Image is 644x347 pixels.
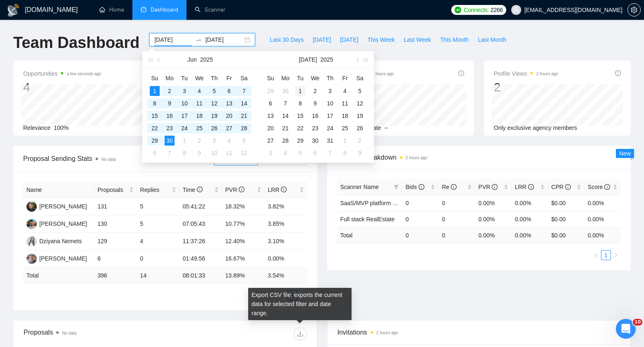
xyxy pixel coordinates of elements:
td: 2025-06-29 [147,134,162,147]
li: 1 [601,250,611,260]
th: Mo [278,72,293,85]
span: Last Week [404,35,431,44]
th: Th [323,72,338,85]
td: 131 [94,198,137,215]
td: 2025-07-19 [352,110,367,122]
button: [DATE] [299,51,317,68]
div: 8 [150,98,160,108]
div: 9 [165,98,175,108]
td: 0.00% [512,195,548,211]
th: Su [263,72,278,85]
div: 15 [150,111,160,121]
span: info-circle [604,184,610,190]
td: 2025-08-01 [338,134,352,147]
span: Profile Views [494,69,558,79]
td: 0.00% [475,211,512,227]
img: HH [26,201,37,212]
div: 21 [239,111,249,121]
td: 2025-07-09 [192,147,207,159]
div: 17 [325,111,335,121]
span: Proposal Sending Stats [23,153,214,164]
td: 0 [438,195,475,211]
td: 2025-06-13 [222,97,237,110]
th: Sa [352,72,367,85]
span: info-circle [451,184,457,190]
div: Dziyana Nemets [39,237,82,246]
div: 12 [239,148,249,158]
td: 2025-06-17 [177,110,192,122]
span: download [294,330,306,337]
div: 3 [325,86,335,96]
td: 05:41:22 [180,198,222,215]
td: 3.82% [265,198,307,215]
div: 23 [165,123,175,133]
td: 2025-07-04 [338,85,352,97]
span: left [594,253,599,258]
img: upwork-logo.png [455,7,461,13]
td: 2025-06-26 [207,122,222,134]
span: dashboard [141,7,146,12]
td: 2025-07-22 [293,122,308,134]
td: 2025-08-02 [352,134,367,147]
span: Replies [140,185,170,194]
td: 0.00% [475,195,512,211]
iframe: Intercom live chat [616,319,636,339]
th: Proposals [94,182,137,198]
span: This Month [440,35,469,44]
div: 8 [340,148,350,158]
span: No data [101,157,116,162]
div: 30 [165,136,175,146]
div: 17 [180,111,189,121]
td: 2025-07-02 [192,134,207,147]
td: 0 [438,211,475,227]
div: 12 [209,98,219,108]
span: info-circle [492,184,498,190]
div: 2 [355,136,365,146]
span: filter [394,184,399,189]
th: Fr [222,72,237,85]
td: 2025-07-07 [162,147,177,159]
td: 2025-07-26 [352,122,367,134]
td: 2025-06-11 [192,97,207,110]
td: 2025-07-02 [308,85,323,97]
div: 6 [266,98,275,108]
img: AK [26,219,37,229]
td: 2025-07-16 [308,110,323,122]
th: Th [207,72,222,85]
div: 9 [194,148,204,158]
td: 2025-07-31 [323,134,338,147]
td: 0.00% [584,211,621,227]
th: Su [147,72,162,85]
div: 3 [266,148,275,158]
span: Re [442,184,457,190]
button: This Week [363,33,399,46]
span: Last 30 Days [270,35,304,44]
td: 2025-07-29 [293,134,308,147]
div: 9 [355,148,365,158]
th: Tu [293,72,308,85]
div: 11 [194,98,204,108]
button: 2025 [200,51,213,68]
input: End date [205,35,243,44]
span: CPR [551,184,571,190]
div: 19 [355,111,365,121]
button: 2025 [320,51,333,68]
div: 5 [239,136,249,146]
div: 10 [209,148,219,158]
div: 22 [295,123,305,133]
td: 2025-06-07 [237,85,251,97]
div: 10 [180,98,189,108]
div: 7 [280,98,290,108]
td: 2025-07-15 [293,110,308,122]
div: 27 [224,123,234,133]
h1: Team Dashboard [13,33,139,53]
span: Opportunities [23,69,101,79]
td: 2025-07-06 [147,147,162,159]
td: 2025-08-04 [278,147,293,159]
td: 2025-06-22 [147,122,162,134]
img: DN [26,236,37,246]
span: swap-right [195,36,202,43]
th: Tu [177,72,192,85]
td: 2025-07-07 [278,97,293,110]
div: 14 [239,98,249,108]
